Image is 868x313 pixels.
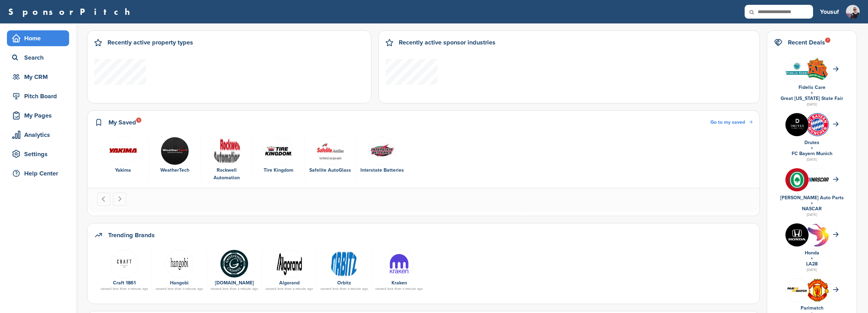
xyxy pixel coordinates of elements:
[785,58,809,81] img: Data
[170,280,189,286] a: Hangobi
[806,178,829,182] img: 7569886e 0a8b 4460 bc64 d028672dde70
[792,151,832,156] a: FC Bayern Munich
[385,250,413,278] img: Kraken logo
[806,261,818,267] a: LA28
[113,280,136,286] a: Craft 1861
[774,212,850,218] div: [DATE]
[149,137,201,182] div: 2 of 6
[108,118,136,127] h2: My Saved
[113,193,126,206] button: Next slide
[204,137,249,182] a: Data Rockwell Automation
[360,166,405,174] div: Interstate Batteries
[788,38,825,47] h2: Recent Deals
[811,145,813,151] a: +
[201,137,253,182] div: 3 of 6
[152,166,197,174] div: WeatherTech
[801,305,823,311] a: Parimatch
[7,127,69,143] a: Analytics
[781,95,843,101] a: Great [US_STATE] State Fair
[399,38,496,47] h2: Recently active sponsor industries
[811,200,813,206] a: +
[256,137,301,174] a: Data Tire Kingdom
[375,250,423,277] a: Kraken logo
[785,113,809,136] img: Images (4)
[806,58,829,81] img: Download
[215,280,254,286] a: [DOMAIN_NAME]
[10,167,69,180] div: Help Center
[108,230,155,240] h2: Trending Brands
[101,137,145,174] a: 12208667 1219164611443273 8579522635987194622 n Yakima
[308,137,352,174] a: Open uri20141112 50798 1nxp21b Safelite AutoGlass
[97,137,149,182] div: 1 of 6
[101,287,148,291] div: viewed less than a minute ago
[152,137,197,174] a: Wea WeatherTech
[210,287,258,291] div: viewed less than a minute ago
[213,137,241,165] img: Data
[799,84,825,90] a: Fidelis Care
[10,90,69,102] div: Pitch Board
[811,90,813,96] a: +
[256,166,301,174] div: Tire Kingdom
[109,137,137,165] img: 12208667 1219164611443273 8579522635987194622 n
[337,280,351,286] a: Orbitz
[107,38,193,47] h2: Recently active property types
[155,250,203,277] a: Hangobi
[316,137,345,165] img: Open uri20141112 50798 1nxp21b
[710,119,753,126] a: Go to my saved
[275,250,303,278] img: Algorand mark.svg
[391,280,407,286] a: Kraken
[253,137,304,182] div: 4 of 6
[780,195,844,201] a: [PERSON_NAME] Auto Parts
[279,280,300,286] a: Algorand
[204,166,249,182] div: Rockwell Automation
[101,166,145,174] div: Yakima
[136,118,141,123] div: 8
[774,267,850,273] div: [DATE]
[330,250,358,278] img: Open uri20141112 50798 j86miw
[264,137,293,165] img: Data
[820,4,839,19] a: Yousuf
[210,250,258,277] a: Screenshot 2017 07 26 at 9.17.13 am
[785,223,809,246] img: Kln5su0v 400x400
[806,113,829,136] img: Open uri20141112 64162 1l1jknv?1415809301
[375,287,423,291] div: viewed less than a minute ago
[710,119,745,125] span: Go to my saved
[774,156,850,163] div: [DATE]
[825,38,830,43] div: 7
[308,166,352,174] div: Safelite AutoGlass
[7,69,69,85] a: My CRM
[101,250,148,277] a: E25o7edg 400x400
[220,250,248,278] img: Screenshot 2017 07 26 at 9.17.13 am
[320,250,368,277] a: Open uri20141112 50798 j86miw
[110,250,139,278] img: E25o7edg 400x400
[155,287,203,291] div: viewed less than a minute ago
[806,223,829,264] img: La 2028 olympics logo
[265,287,313,291] div: viewed less than a minute ago
[10,71,69,83] div: My CRM
[805,250,819,256] a: Honda
[10,51,69,64] div: Search
[165,250,194,278] img: Hangobi
[368,137,396,165] img: Data
[8,7,134,16] a: SponsorPitch
[360,137,405,174] a: Data Interstate Batteries
[7,108,69,123] a: My Pages
[10,148,69,160] div: Settings
[356,137,408,182] div: 6 of 6
[7,146,69,162] a: Settings
[161,137,189,165] img: Wea
[7,88,69,104] a: Pitch Board
[265,250,313,277] a: Algorand mark.svg
[811,255,813,261] a: +
[97,193,110,206] button: Go to last slide
[785,286,809,294] img: Screen shot 2018 07 10 at 12.33.29 pm
[10,32,69,44] div: Home
[820,7,839,17] h3: Yousuf
[774,101,850,108] div: [DATE]
[10,109,69,122] div: My Pages
[806,279,829,302] img: Open uri20141112 64162 1lb1st5?1415809441
[320,287,368,291] div: viewed less than a minute ago
[7,165,69,181] a: Help Center
[785,168,809,191] img: V7vhzcmg 400x400
[304,137,356,182] div: 5 of 6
